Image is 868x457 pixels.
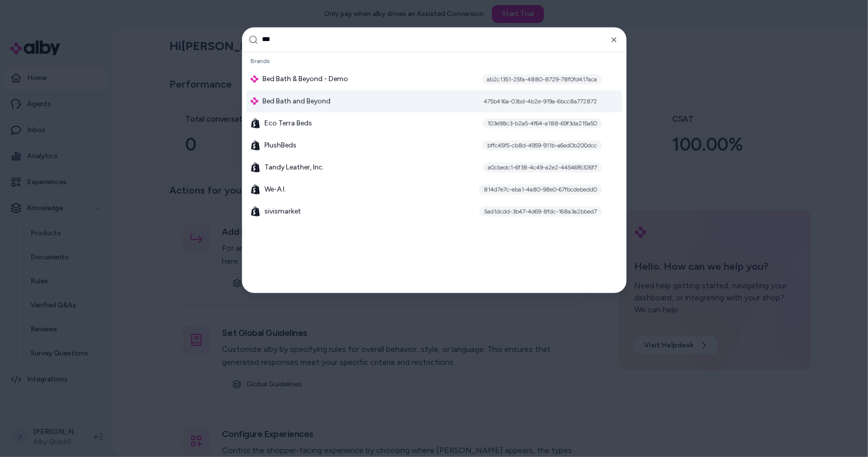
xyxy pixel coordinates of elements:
img: alby Logo [250,75,258,83]
div: Suggestions [242,52,626,292]
span: Bed Bath and Beyond [262,96,331,106]
div: bffc45f5-cb8d-4959-911b-a6ed0b200dcc [482,140,602,150]
span: Bed Bath & Beyond - Demo [262,74,348,84]
div: a0cbedc1-6f38-4c49-a2e2-44546f6326f7 [483,162,602,172]
div: ab2c1351-25fa-4880-8729-78f0fd417aca [482,74,602,84]
img: alby Logo [250,97,258,105]
span: sivismarket [264,206,301,216]
div: Brands [246,54,622,68]
div: 5ad1dcdd-3b47-4d69-8fdc-168a3a2bbed7 [479,206,602,216]
span: Tandy Leather, Inc. [264,162,324,172]
span: PlushBeds [264,140,297,150]
div: 475b416a-03bd-4b2e-919a-6bcc8a772872 [479,96,602,106]
div: 103e98c3-b2a5-4f64-a188-69f3da215a50 [482,118,602,128]
span: Eco Terra Beds [264,118,312,128]
span: We-A.I. [264,184,286,194]
div: 814d7e7c-eba1-4a80-98e0-67fbcdebedd0 [479,184,602,194]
